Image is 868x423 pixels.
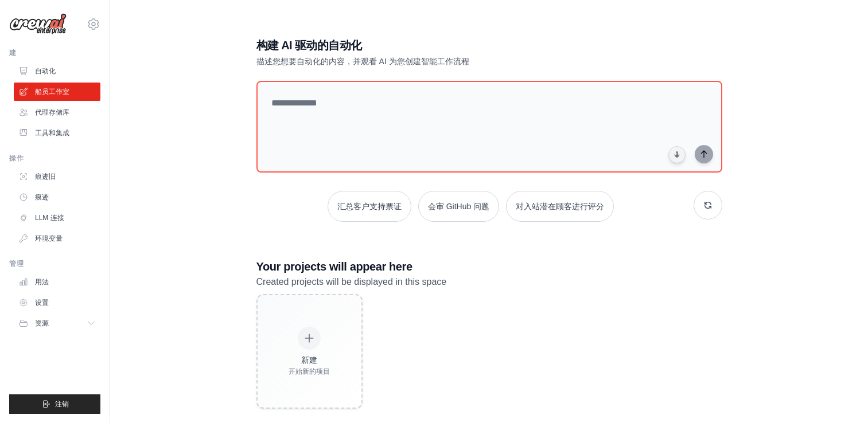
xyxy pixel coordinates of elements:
[35,108,69,117] font: 代理存储库
[14,167,100,186] a: 痕迹旧
[55,399,69,409] span: 注销
[256,56,642,67] p: 描述您想要自动化的内容，并观看 AI 为您创建智能工作流程
[35,277,49,287] font: 用法
[35,234,63,243] font: 环境变量
[694,191,722,220] button: Get new suggestions
[289,367,330,376] div: 开始新的项目
[14,293,100,312] a: 设置
[14,188,100,206] a: 痕迹
[14,209,100,227] a: LLM 连接
[14,103,100,122] a: 代理存储库
[14,314,100,332] button: 资源
[418,191,499,222] button: 会审 GitHub 问题
[9,13,67,35] img: 商标
[256,258,722,275] h3: Your projects will appear here
[256,275,722,289] p: Created projects will be displayed in this space
[14,273,100,291] a: 用法
[35,172,56,181] font: 痕迹旧
[506,191,614,222] button: 对入站潜在顾客进行评分
[256,37,642,53] h1: 构建 AI 驱动的自动化
[289,354,330,366] div: 新建
[9,154,100,163] div: 操作
[35,193,49,202] font: 痕迹
[35,87,69,96] font: 船员工作室
[35,319,49,328] span: 资源
[328,191,411,222] button: 汇总客户支持票证
[35,213,64,222] font: LLM 连接
[9,259,100,268] div: 管理
[14,83,100,101] a: 船员工作室
[9,394,100,414] button: 注销
[14,62,100,80] a: 自动化
[35,66,56,76] font: 自动化
[668,146,686,163] button: Click to speak your automation idea
[35,128,69,138] font: 工具和集成
[35,298,49,307] font: 设置
[9,48,100,57] div: 建
[14,124,100,142] a: 工具和集成
[14,229,100,248] a: 环境变量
